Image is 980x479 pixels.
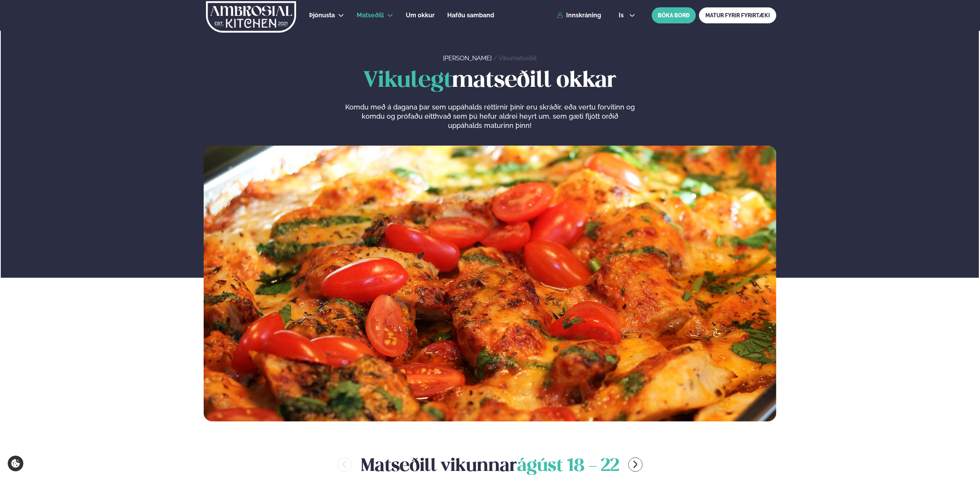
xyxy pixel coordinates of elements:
[493,55,499,62] span: /
[628,457,642,472] button: menu-btn-right
[699,7,776,23] a: MATUR FYRIR FYRIRTÆKI
[406,12,435,19] span: Um okkur
[205,1,297,33] img: logo
[345,103,635,130] p: Komdu með á dagana þar sem uppáhalds réttirnir þínir eru skráðir, eða vertu forvitinn og komdu og...
[499,55,537,62] a: Vikumatseðill
[613,12,641,18] button: is
[557,12,601,19] a: Innskráning
[517,458,619,475] span: ágúst 18 - 22
[406,11,435,20] a: Um okkur
[204,146,776,421] img: image alt
[8,456,23,471] a: Cookie settings
[447,11,494,20] a: Hafðu samband
[619,12,626,18] span: is
[447,12,494,19] span: Hafðu samband
[361,452,619,477] h2: Matseðill vikunnar
[652,7,696,23] button: BÓKA BORÐ
[357,11,384,20] a: Matseðill
[357,12,384,19] span: Matseðill
[309,12,335,19] span: Þjónusta
[309,11,335,20] a: Þjónusta
[363,70,452,91] span: Vikulegt
[443,55,492,62] a: [PERSON_NAME]
[204,69,776,93] h1: matseðill okkar
[338,457,352,472] button: menu-btn-left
